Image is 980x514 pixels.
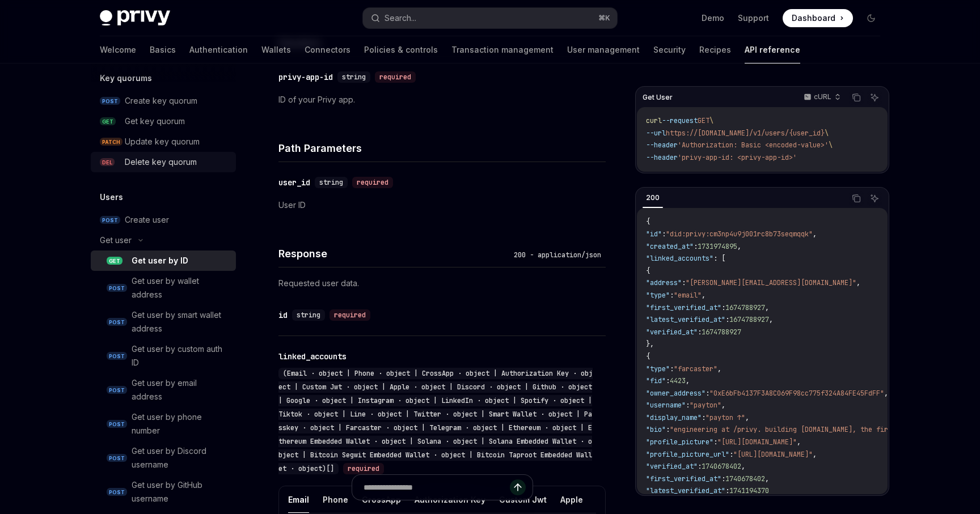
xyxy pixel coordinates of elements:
[100,190,123,204] h5: Users
[646,254,713,263] span: "linked_accounts"
[150,36,176,63] a: Basics
[792,12,835,24] span: Dashboard
[107,488,127,496] span: POST
[646,486,725,495] span: "latest_verified_at"
[132,444,229,471] div: Get user by Discord username
[107,318,127,326] span: POST
[690,401,721,410] span: "payton"
[867,90,882,105] button: Ask AI
[189,36,248,63] a: Authentication
[646,129,666,138] span: --url
[100,36,136,63] a: Welcome
[91,441,236,475] a: POSTGet user by Discord username
[132,274,229,301] div: Get user by wallet address
[107,352,127,360] span: POST
[729,450,733,459] span: :
[91,152,236,172] a: DELDelete key quorum
[721,401,725,410] span: ,
[278,369,593,473] span: (Email · object | Phone · object | CrossApp · object | Authorization Key · object | Custom Jwt · ...
[646,153,678,162] span: --header
[646,315,725,324] span: "latest_verified_at"
[91,305,236,339] a: POSTGet user by smart wallet address
[698,116,709,125] span: GET
[729,486,769,495] span: 1741194370
[91,271,236,305] a: POSTGet user by wallet address
[702,462,741,471] span: 1740678402
[698,462,702,471] span: :
[305,36,350,63] a: Connectors
[814,92,831,101] p: cURL
[91,339,236,373] a: POSTGet user by custom auth ID
[674,364,717,373] span: "farcaster"
[646,376,666,385] span: "fid"
[646,425,666,434] span: "bio"
[107,386,127,394] span: POST
[721,303,725,312] span: :
[646,278,682,287] span: "address"
[278,177,310,188] div: user_id
[278,309,288,321] div: id
[330,309,370,321] div: required
[132,308,229,335] div: Get user by smart wallet address
[653,36,686,63] a: Security
[278,277,606,290] p: Requested user data.
[646,474,721,483] span: "first_verified_at"
[646,364,670,373] span: "type"
[686,376,690,385] span: ,
[694,242,698,251] span: :
[666,425,670,434] span: :
[662,116,698,125] span: --request
[567,36,640,63] a: User management
[352,177,393,188] div: required
[278,141,606,156] h4: Path Parameters
[91,250,236,271] a: GETGet user by ID
[107,257,122,265] span: GET
[125,135,200,148] div: Update key quorum
[702,328,741,337] span: 1674788927
[100,233,132,247] div: Get user
[646,450,729,459] span: "profile_picture_url"
[132,410,229,437] div: Get user by phone number
[702,12,724,24] a: Demo
[725,303,765,312] span: 1674788927
[674,291,702,300] span: "email"
[646,141,678,150] span: --header
[825,129,829,138] span: \
[856,278,860,287] span: ,
[717,437,797,447] span: "[URL][DOMAIN_NAME]"
[702,291,706,300] span: ,
[100,216,120,224] span: POST
[709,116,713,125] span: \
[646,389,706,398] span: "owner_address"
[343,463,384,474] div: required
[666,376,670,385] span: :
[107,284,127,292] span: POST
[709,389,884,398] span: "0xE6bFb4137F3A8C069F98cc775f324A84FE45FdFF"
[646,266,650,275] span: {
[725,486,729,495] span: :
[364,36,438,63] a: Policies & controls
[646,242,694,251] span: "created_at"
[100,10,170,26] img: dark logo
[813,230,817,239] span: ,
[646,339,654,349] span: },
[278,71,333,83] div: privy-app-id
[278,93,606,107] p: ID of your Privy app.
[509,249,606,261] div: 200 - application/json
[829,141,833,150] span: \
[646,462,698,471] span: "verified_at"
[884,389,888,398] span: ,
[698,242,737,251] span: 1731974895
[646,352,650,361] span: {
[646,217,650,226] span: {
[91,373,236,407] a: POSTGet user by email address
[646,291,670,300] span: "type"
[100,117,116,126] span: GET
[132,254,188,267] div: Get user by ID
[125,155,197,169] div: Delete key quorum
[698,328,702,337] span: :
[261,36,291,63] a: Wallets
[725,315,729,324] span: :
[342,73,366,82] span: string
[646,413,702,422] span: "display_name"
